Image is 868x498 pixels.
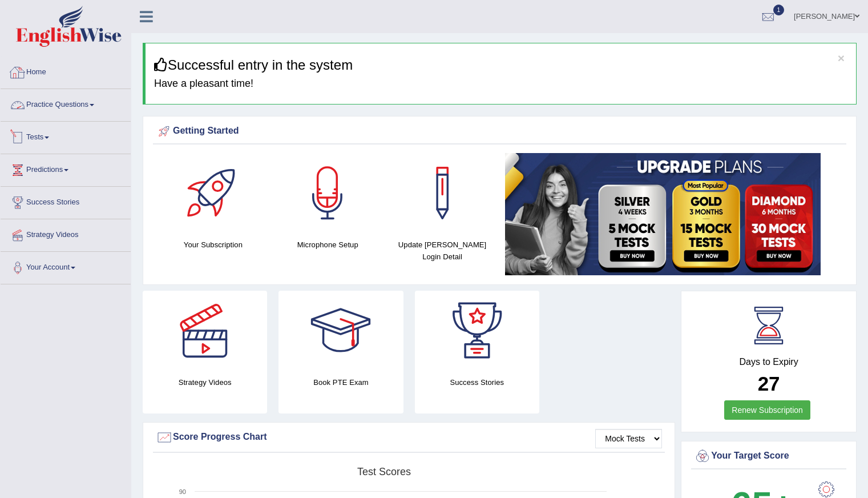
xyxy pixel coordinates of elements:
[276,239,380,251] h4: Microphone Setup
[391,239,494,263] h4: Update [PERSON_NAME] Login Detail
[1,57,131,85] a: Home
[154,78,847,90] h4: Have a pleasant time!
[694,448,843,465] div: Your Target Score
[505,153,821,275] img: small5.jpg
[179,488,186,495] text: 90
[162,239,265,251] h4: Your Subscription
[758,372,780,395] b: 27
[154,58,847,73] h3: Successful entry in the system
[156,429,662,446] div: Score Progress Chart
[1,219,131,248] a: Strategy Videos
[1,154,131,183] a: Predictions
[694,357,843,367] h4: Days to Expiry
[1,252,131,280] a: Your Account
[838,52,845,64] button: ×
[773,5,785,15] span: 1
[278,376,403,388] h4: Book PTE Exam
[724,400,810,420] a: Renew Subscription
[143,376,267,388] h4: Strategy Videos
[156,123,843,140] div: Getting Started
[1,187,131,215] a: Success Stories
[415,376,539,388] h4: Success Stories
[357,466,411,477] tspan: Test scores
[1,89,131,118] a: Practice Questions
[1,122,131,150] a: Tests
